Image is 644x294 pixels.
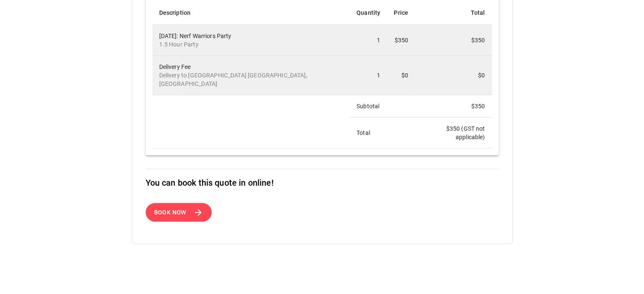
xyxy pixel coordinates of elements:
td: 1 [350,25,387,55]
span: Book Now [154,207,186,218]
td: Subtotal [350,95,415,117]
td: 1 [350,55,387,95]
td: $350 [415,25,492,55]
td: $0 [387,55,415,95]
div: Delivery Fee [159,63,343,88]
td: $0 [415,55,492,95]
td: $350 [387,25,415,55]
td: $ 350 (GST not applicable) [415,117,492,148]
th: Price [387,1,415,25]
th: Description [152,1,350,25]
p: 1.5 Hour Party [159,40,343,49]
td: Total [350,117,415,148]
td: $ 350 [415,95,492,117]
th: Quantity [350,1,387,25]
div: [DATE]: Nerf Warriors Party [159,32,343,49]
p: Delivery to [GEOGRAPHIC_DATA] [GEOGRAPHIC_DATA], [GEOGRAPHIC_DATA] [159,71,343,88]
button: Book Now [146,203,212,222]
th: Total [415,1,492,25]
h6: You can book this quote in online! [146,176,499,190]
